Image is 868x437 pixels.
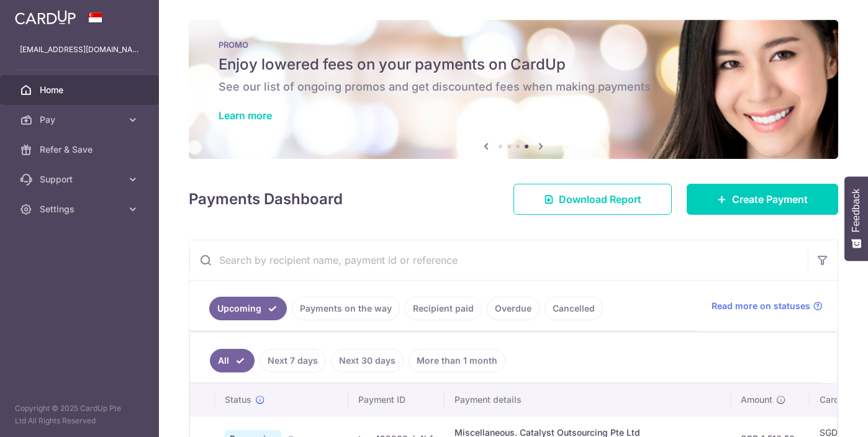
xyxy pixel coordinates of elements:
[559,192,641,207] span: Download Report
[741,394,772,406] span: Amount
[348,384,445,416] th: Payment ID
[844,176,868,261] button: Feedback - Show survey
[189,188,343,210] h4: Payments Dashboard
[189,20,838,159] img: Latest Promos banner
[851,189,862,232] span: Feedback
[331,349,404,372] a: Next 30 days
[225,394,251,406] span: Status
[405,297,482,320] a: Recipient paid
[487,297,540,320] a: Overdue
[40,84,122,96] span: Home
[292,297,400,320] a: Payments on the way
[687,184,838,215] a: Create Payment
[15,10,76,25] img: CardUp
[40,173,122,186] span: Support
[788,400,856,431] iframe: Opens a widget where you can find more information
[732,192,808,207] span: Create Payment
[545,297,603,320] a: Cancelled
[260,349,326,372] a: Next 7 days
[820,394,867,406] span: CardUp fee
[20,43,139,56] p: [EMAIL_ADDRESS][DOMAIN_NAME]
[513,184,672,215] a: Download Report
[209,297,287,320] a: Upcoming
[219,40,808,50] p: PROMO
[210,349,255,372] a: All
[712,300,823,312] a: Read more on statuses
[219,55,808,74] h5: Enjoy lowered fees on your payments on CardUp
[40,114,122,126] span: Pay
[40,203,122,215] span: Settings
[445,384,731,416] th: Payment details
[712,300,810,312] span: Read more on statuses
[219,109,272,122] a: Learn more
[409,349,505,372] a: More than 1 month
[189,240,808,280] input: Search by recipient name, payment id or reference
[40,143,122,156] span: Refer & Save
[219,79,808,94] h6: See our list of ongoing promos and get discounted fees when making payments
